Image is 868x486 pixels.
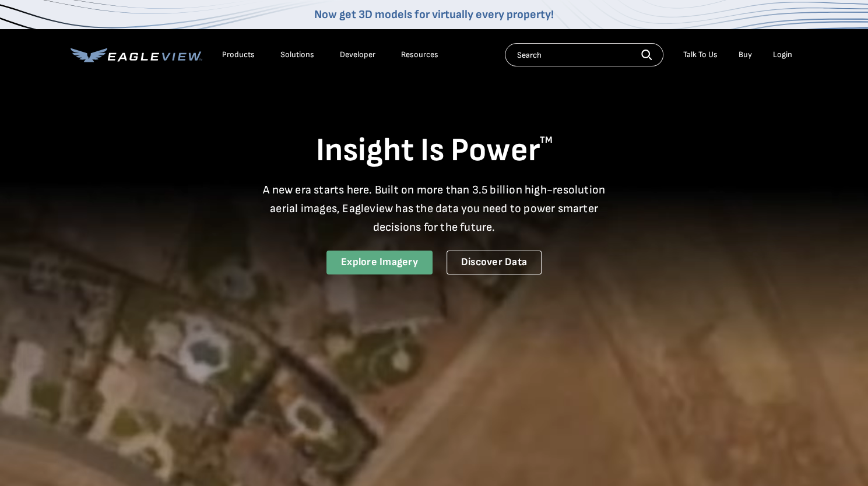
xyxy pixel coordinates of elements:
a: Discover Data [447,251,542,274]
a: Developer [340,50,375,60]
div: Login [773,50,792,60]
a: Explore Imagery [326,251,433,274]
sup: TM [540,135,553,146]
input: Search [505,43,663,66]
div: Talk To Us [683,50,718,60]
a: Now get 3D models for virtually every property! [314,8,554,22]
a: Buy [739,50,752,60]
div: Products [222,50,255,60]
h1: Insight Is Power [71,131,798,171]
div: Resources [401,50,438,60]
div: Solutions [280,50,314,60]
p: A new era starts here. Built on more than 3.5 billion high-resolution aerial images, Eagleview ha... [256,181,613,237]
